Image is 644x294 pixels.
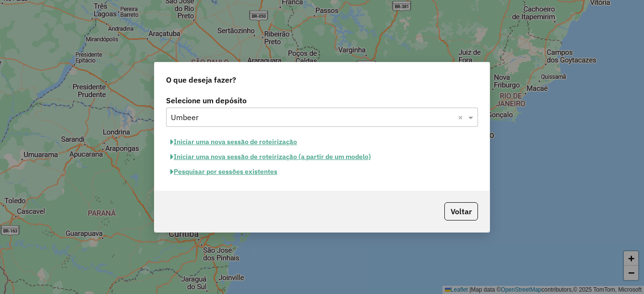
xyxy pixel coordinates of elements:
[166,74,236,86] span: O que deseja fazer?
[458,111,466,123] span: Clear all
[444,202,478,220] button: Voltar
[166,149,375,164] button: Iniciar uma nova sessão de roteirização (a partir de um modelo)
[166,164,282,179] button: Pesquisar por sessões existentes
[166,135,301,149] button: Iniciar uma nova sessão de roteirização
[166,95,478,106] label: Selecione um depósito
